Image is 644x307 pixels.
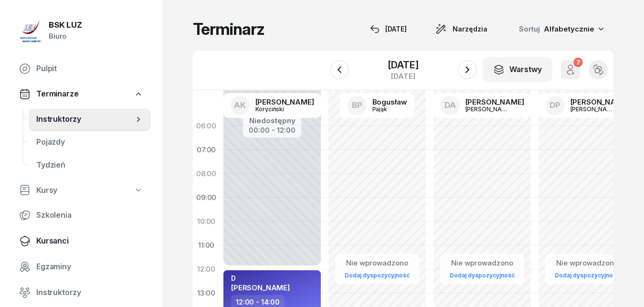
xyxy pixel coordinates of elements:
span: DP [549,101,560,109]
button: [DATE] [361,20,415,39]
span: Kursanci [36,235,143,247]
span: Terminarze [36,88,78,100]
a: Dodaj dyspozycyjność [446,270,518,281]
div: 00:00 - 12:00 [249,124,296,134]
a: Kursy [11,180,151,201]
span: Tydzień [36,159,143,171]
div: [PERSON_NAME] [465,106,511,112]
span: Instruktorzy [36,113,134,126]
div: 08:00 [193,162,220,186]
div: Nie wprowadzono [446,257,518,269]
button: 7 [561,60,580,79]
button: Narzędzia [427,20,496,39]
a: Dodaj dyspozycyjność [551,270,623,281]
div: Bogusław [372,98,407,106]
div: [PERSON_NAME] [255,98,314,106]
a: Pulpit [11,57,151,80]
div: 06:00 [193,114,220,138]
div: [PERSON_NAME] [465,98,524,106]
div: Niedostępny [249,117,296,124]
div: 10:00 [193,210,220,233]
span: DA [444,101,456,109]
div: BSK LUZ [49,21,82,29]
span: Egzaminy [36,261,143,273]
a: Instruktorzy [29,108,151,131]
a: AK[PERSON_NAME]Koryciński [223,93,322,118]
span: Sortuj [519,23,542,35]
button: Warstwy [483,57,552,82]
div: D [231,274,290,282]
a: DP[PERSON_NAME][PERSON_NAME] [538,93,637,118]
button: Sortuj Alfabetycznie [507,19,613,39]
div: Biuro [49,30,82,42]
span: Kursy [36,184,57,197]
div: 07:00 [193,138,220,162]
div: Nie wprowadzono [341,257,413,269]
a: Egzaminy [11,255,151,278]
button: Nie wprowadzonoDodaj dyspozycyjność [446,255,518,283]
span: Szkolenia [36,209,143,222]
div: [DATE] [370,23,407,35]
div: [PERSON_NAME] [570,106,616,112]
button: Nie wprowadzonoDodaj dyspozycyjność [341,255,413,283]
div: [DATE] [388,60,418,70]
div: [DATE] [388,73,418,80]
a: Kursanci [11,230,151,253]
span: Instruktorzy [36,286,143,299]
a: Dodaj dyspozycyjność [341,270,413,281]
span: BP [352,101,362,109]
a: Terminarze [11,83,151,105]
span: Narzędzia [453,23,487,35]
a: DA[PERSON_NAME][PERSON_NAME] [433,93,532,118]
div: Nie wprowadzono [551,257,623,269]
a: Szkolenia [11,204,151,227]
div: 09:00 [193,186,220,210]
div: Koryciński [255,106,301,112]
div: 7 [573,58,582,67]
div: 12:00 [193,257,220,281]
div: Warstwy [493,64,542,76]
span: [PERSON_NAME] [231,283,290,292]
span: Alfabetycznie [544,24,594,33]
div: Pająk [372,106,407,112]
span: Pulpit [36,63,143,75]
h1: Terminarz [193,21,264,38]
span: Pojazdy [36,136,143,148]
div: [PERSON_NAME] [570,98,629,106]
a: Pojazdy [29,131,151,154]
a: Tydzień [29,154,151,177]
button: Nie wprowadzonoDodaj dyspozycyjność [551,255,623,283]
div: 13:00 [193,281,220,305]
a: BPBogusławPająk [340,93,415,118]
button: Niedostępny00:00 - 12:00 [249,115,296,136]
div: 11:00 [193,233,220,257]
a: Instruktorzy [11,281,151,304]
span: AK [234,101,246,109]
